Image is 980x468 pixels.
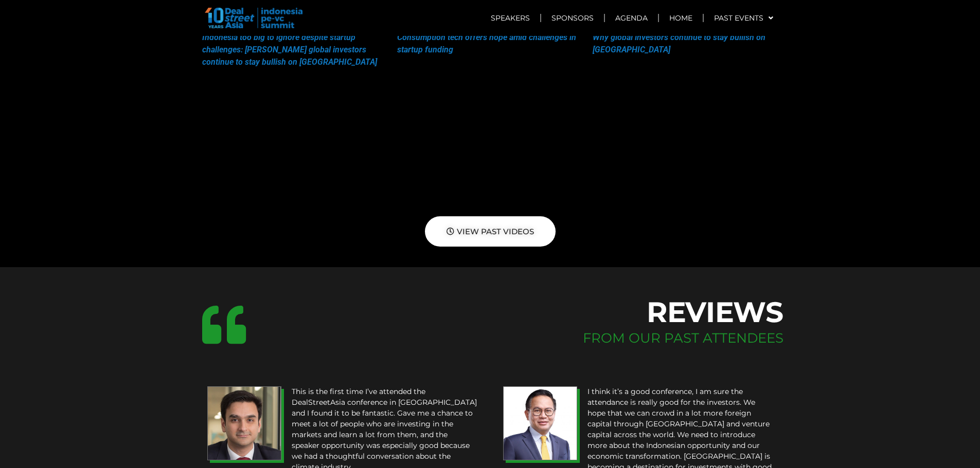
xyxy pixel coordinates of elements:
[541,6,604,30] a: Sponsors
[593,32,765,54] a: Why global investors continue to stay bullish on [GEOGRAPHIC_DATA]
[397,32,576,54] a: Consumption tech offers hope amid challenges in startup funding
[202,32,377,67] a: Indonesia too big to ignore despite startup challenges: [PERSON_NAME] global investors continue t...
[480,6,540,30] a: Speakers
[397,87,582,191] iframe: Disintermediating Indonesia’s most traditional industries through tech
[202,87,387,191] iframe: Keynote address & Fireside chat with Minister of Tourism and Creative Economy, Indonesia
[425,216,556,247] a: VIEW PAST VIDEOS
[593,87,778,191] iframe: Indonesia PE-VC Summit 2020 | Fireside chat: Tech Exits and Opportunities in Indonesian realty space
[583,330,783,346] span: FROM OUR PAST ATTENDEES
[503,386,577,460] img: Kartika Wirjoatmodjo
[605,6,658,30] a: Agenda
[457,228,534,235] span: VIEW PAST VIDEOS
[207,386,281,460] img: Rohit-Anand
[659,6,703,30] a: Home
[647,298,783,326] h2: REVIEWS
[704,6,783,30] a: Past Events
